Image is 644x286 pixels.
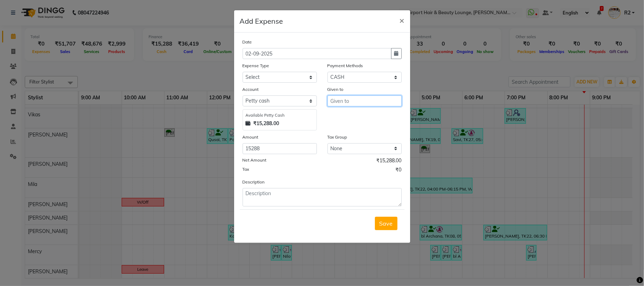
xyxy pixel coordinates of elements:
[375,217,398,230] button: Save
[243,134,259,140] label: Amount
[243,157,267,163] label: Net Amount
[243,166,249,173] label: Tax
[327,63,363,69] label: Payment Methods
[379,220,393,227] span: Save
[377,157,402,166] span: ₹15,288.00
[254,120,279,127] strong: ₹15,288.00
[246,112,314,118] div: Available Petty Cash
[240,16,283,27] h5: Add Expense
[400,15,405,25] span: ×
[327,134,347,140] label: Tax Group
[327,95,402,106] input: Given to
[243,179,265,185] label: Description
[327,86,344,93] label: Given to
[243,63,269,69] label: Expense Type
[243,143,317,154] input: Amount
[243,86,259,93] label: Account
[243,39,252,45] label: Date
[394,10,410,30] button: Close
[396,166,402,175] span: ₹0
